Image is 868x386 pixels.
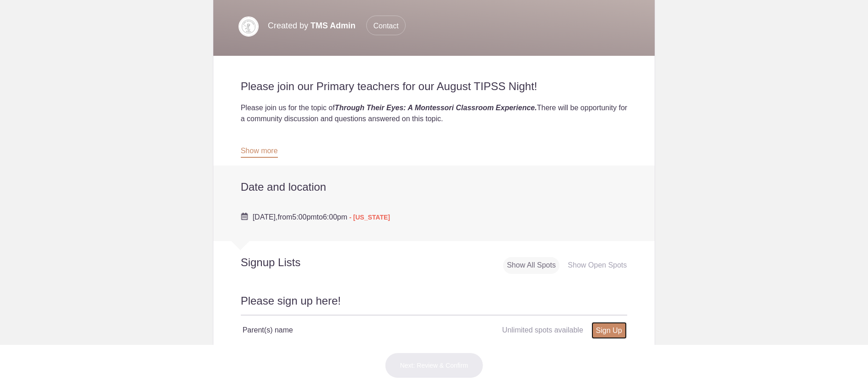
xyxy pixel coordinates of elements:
h2: Signup Lists [213,256,361,269]
button: Next: Review & Confirm [385,353,483,378]
span: Contact [366,16,406,35]
img: Cal purple [241,213,248,220]
span: Unlimited spots available [502,326,583,334]
h4: Parent(s) name [243,325,434,336]
span: - [US_STATE] [349,214,390,221]
a: Show more [241,147,278,158]
h2: Date and location [241,180,628,194]
span: from to [253,213,390,221]
strong: Through Their Eyes: A Montessori Classroom Experience​​​​​.​​ [335,104,537,112]
span: TMS Admin [310,21,355,30]
img: Logo 14 [239,16,259,37]
div: Please join us for the topic of There will be opportunity for a community discussion and question... [241,102,628,124]
a: Sign Up [591,322,627,339]
span: 6:00pm [323,213,347,221]
h2: Please sign up here! [241,293,628,316]
h2: Please join our Primary teachers for our August TIPSS Night! [241,80,628,93]
span: 5:00pm [292,213,316,221]
p: Created by [268,16,406,36]
div: Show Open Spots [564,257,630,274]
span: [DATE], [253,213,278,221]
div: Please note: childcare is provided for the Toddler-Elementary children, childcare is not provided... [241,135,628,146]
div: Show All Spots [503,257,559,274]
